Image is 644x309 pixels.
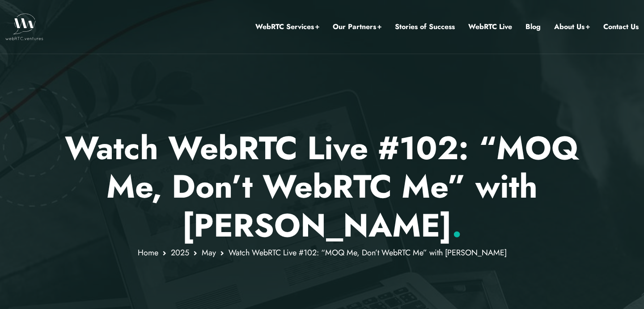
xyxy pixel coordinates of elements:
a: WebRTC Services [255,21,319,33]
a: Blog [525,21,541,33]
a: Contact Us [603,21,639,33]
a: WebRTC Live [468,21,512,33]
span: . [452,202,462,249]
span: Watch WebRTC Live #102: “MOQ Me, Don’t WebRTC Me” with [PERSON_NAME] [229,247,507,258]
img: WebRTC.ventures [5,13,43,40]
a: Stories of Success [395,21,455,33]
a: May [202,247,216,258]
a: 2025 [171,247,189,258]
h1: Watch WebRTC Live #102: “MOQ Me, Don’t WebRTC Me” with [PERSON_NAME] [60,129,584,245]
a: Our Partners [333,21,381,33]
a: Home [138,247,158,258]
a: About Us [554,21,590,33]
